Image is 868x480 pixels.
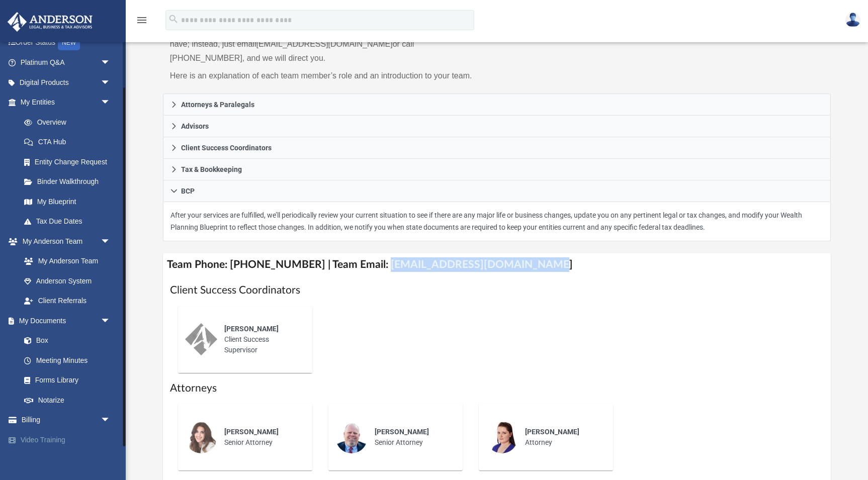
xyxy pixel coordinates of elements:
[58,35,80,50] div: NEW
[181,166,242,173] span: Tax & Bookkeeping
[7,53,126,73] a: Platinum Q&Aarrow_drop_down
[181,144,272,151] span: Client Success Coordinators
[525,428,579,436] span: [PERSON_NAME]
[14,331,116,351] a: Box
[101,53,121,73] span: arrow_drop_down
[170,381,824,396] h1: Attorneys
[163,253,831,276] h4: Team Phone: [PHONE_NUMBER] | Team Email: [EMAIL_ADDRESS][DOMAIN_NAME]
[163,159,831,180] a: Tax & Bookkeeping
[170,283,824,298] h1: Client Success Coordinators
[163,137,831,159] a: Client Success Coordinators
[181,101,254,108] span: Attorneys & Paralegals
[14,350,121,370] a: Meeting Minutes
[256,40,392,48] a: [EMAIL_ADDRESS][DOMAIN_NAME]
[136,14,148,26] i: menu
[7,430,126,450] a: Video Training
[14,112,126,132] a: Overview
[170,69,490,83] p: Here is an explanation of each team member’s role and an introduction to your team.
[14,132,126,152] a: CTA Hub
[7,32,126,53] a: Order StatusNEW
[101,92,121,113] span: arrow_drop_down
[181,123,209,130] span: Advisors
[136,19,148,26] a: menu
[14,152,126,172] a: Entity Change Request
[7,410,126,430] a: Billingarrow_drop_down
[7,72,126,92] a: Digital Productsarrow_drop_down
[14,191,121,212] a: My Blueprint
[14,291,121,311] a: Client Referrals
[185,323,217,355] img: thumbnail
[163,93,831,116] a: Attorneys & Paralegals
[7,311,121,331] a: My Documentsarrow_drop_down
[14,212,126,232] a: Tax Due Dates
[224,325,279,333] span: [PERSON_NAME]
[14,370,116,391] a: Forms Library
[217,420,305,455] div: Senior Attorney
[486,421,518,453] img: thumbnail
[101,72,121,93] span: arrow_drop_down
[170,23,490,65] p: You don’t need to know who to contact specifically for each question or need you may have; instea...
[518,420,606,455] div: Attorney
[14,271,121,291] a: Anderson System
[7,92,126,113] a: My Entitiesarrow_drop_down
[14,390,121,410] a: Notarize
[368,420,456,455] div: Senior Attorney
[217,317,305,362] div: Client Success Supervisor
[375,428,429,436] span: [PERSON_NAME]
[101,410,121,431] span: arrow_drop_down
[14,251,116,271] a: My Anderson Team
[181,187,195,195] span: BCP
[185,421,217,453] img: thumbnail
[14,172,126,192] a: Binder Walkthrough
[101,231,121,252] span: arrow_drop_down
[163,180,831,202] a: BCP
[163,116,831,137] a: Advisors
[845,13,860,27] img: User Pic
[168,14,179,25] i: search
[224,428,279,436] span: [PERSON_NAME]
[101,311,121,331] span: arrow_drop_down
[5,12,96,32] img: Anderson Advisors Platinum Portal
[170,209,823,234] p: After your services are fulfilled, we’ll periodically review your current situation to see if the...
[163,202,831,241] div: BCP
[7,231,121,251] a: My Anderson Teamarrow_drop_down
[335,421,368,453] img: thumbnail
